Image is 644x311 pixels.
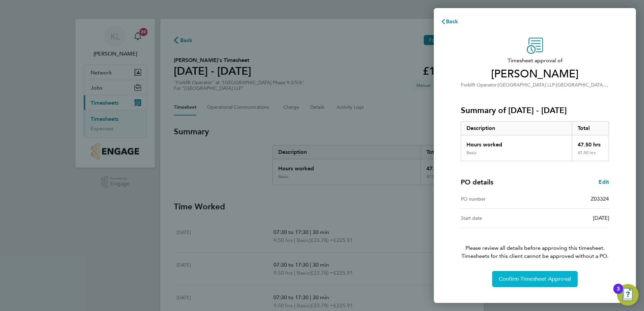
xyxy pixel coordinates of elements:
span: Forklift Operator [461,82,496,88]
span: [GEOGRAPHIC_DATA] LLP [498,82,555,88]
div: PO number [461,195,535,203]
div: Total [572,122,609,135]
span: Timesheets for this client cannot be approved without a PO. [453,252,617,260]
button: Open Resource Center, 3 new notifications [617,284,639,306]
span: [PERSON_NAME] [461,67,609,81]
button: Confirm Timesheet Approval [492,271,578,287]
p: Please review all details before approving this timesheet. [453,228,617,260]
span: · [496,82,498,88]
span: · [555,82,556,88]
div: Summary of 22 - 28 Sep 2025 [461,121,609,161]
h4: PO details [461,177,493,187]
span: Z03324 [591,196,609,202]
div: Hours worked [461,135,572,150]
h3: Summary of [DATE] - [DATE] [461,105,609,116]
span: Edit [599,179,609,185]
span: Back [446,18,458,25]
button: Back [434,15,465,28]
div: 47.50 hrs [572,150,609,161]
div: Description [461,122,572,135]
span: Confirm Timesheet Approval [499,276,571,282]
div: [DATE] [535,214,609,222]
span: [GEOGRAPHIC_DATA] Phase 9.3/5/6 [556,81,635,88]
div: Basic [466,150,477,155]
div: 3 [617,289,620,298]
span: Timesheet approval of [461,57,609,65]
div: Start date [461,214,535,222]
a: Edit [599,178,609,186]
div: 47.50 hrs [572,135,609,150]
